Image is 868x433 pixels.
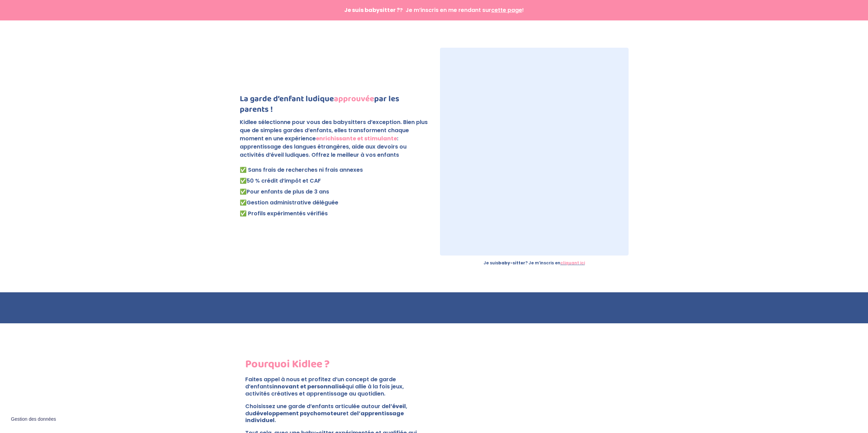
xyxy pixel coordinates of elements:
[240,177,329,196] span: 50 % crédit d’impôt et CAF Pour enfants de plus de 3 ans
[240,199,338,206] span: ✅Gestion administrative déléguée
[240,292,321,323] img: madame-figaro
[245,356,428,376] h2: Pourquoi Kidlee ?
[240,94,428,118] h1: La garde d’enfant ludique par les parents !
[240,118,428,165] p: Kidlee sélectionne pour vous des babysitters d’exception. Bien plus que de simples gardes d’enfan...
[11,416,56,422] span: Gestion des données
[344,6,400,14] strong: Je suis babysitter ?
[560,260,585,266] a: cliquant ici
[252,409,343,417] strong: développement psychomoteur
[440,48,629,256] iframe: formulaire-inscription-famille
[245,409,404,424] strong: l’apprentissage individuel
[272,383,345,390] strong: innovant et personnalisé
[245,403,428,430] p: Choisissez une garde d’enfants articulée autour de , du et de .
[498,260,525,266] strong: baby-sitter
[316,135,397,142] strong: enrichissante et stimulante
[342,292,423,323] img: europe 1
[334,92,374,106] strong: approuvée
[245,7,623,13] p: ? Je m’inscris en me rendant sur !
[245,376,428,403] p: Faites appel à nous et profitez d’un concept de garde d’enfants qui allie à la fois jeux, activit...
[240,166,363,174] span: ✅ Sans frais de recherches ni frais annexes
[240,177,247,185] strong: ✅
[445,292,526,323] img: marie claire
[240,188,247,196] strong: ✅
[7,412,60,427] button: Gestion des données
[245,27,296,41] img: Kidlee - Logo
[491,6,522,14] span: cette page
[547,292,628,323] img: les echos
[389,402,406,410] strong: l’éveil
[240,210,328,217] span: ✅ Profils expérimentés vérifiés
[440,261,629,265] p: Je suis ? Je m’inscris en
